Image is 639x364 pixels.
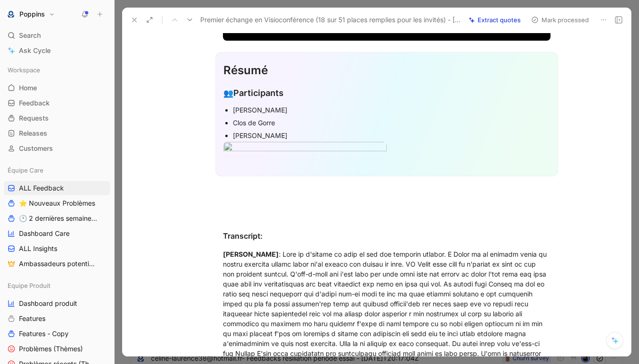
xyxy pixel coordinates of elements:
[4,226,110,241] a: Dashboard Care
[4,242,110,256] a: ALL Insights
[19,229,70,238] span: Dashboard Care
[19,299,77,308] span: Dashboard produit
[233,130,550,140] div: [PERSON_NAME]
[223,62,550,79] div: Résumé
[4,126,110,140] a: Releases
[223,250,279,258] mark: [PERSON_NAME]
[4,63,110,77] div: Workspace
[4,312,110,326] a: Features
[19,45,51,56] span: Ask Cycle
[4,163,110,271] div: Équipe CareALL Feedback⭐ Nouveaux Problèmes🕐 2 dernières semaines - OccurencesDashboard CareALL I...
[4,81,110,95] a: Home
[4,257,110,271] a: Ambassadeurs potentiels
[200,14,461,26] span: Premier échange en Visioconférence (18 sur 51 places remplies pour les invités) - [DATE]
[4,163,110,177] div: Équipe Care
[19,30,41,41] span: Search
[4,181,110,195] a: ALL Feedback
[8,165,44,175] span: Équipe Care
[4,96,110,110] a: Feedback
[19,83,37,93] span: Home
[19,10,45,18] h1: Poppins
[19,259,97,269] span: Ambassadeurs potentiels
[19,314,45,323] span: Features
[4,28,110,43] div: Search
[19,344,83,354] span: Problèmes (Thèmes)
[4,211,110,225] a: 🕐 2 dernières semaines - Occurences
[19,129,47,138] span: Releases
[4,196,110,210] a: ⭐ Nouveaux Problèmes
[19,144,53,153] span: Customers
[527,13,593,26] button: Mark processed
[223,87,550,100] div: Participants
[223,230,550,242] div: Transcript:
[464,13,525,26] button: Extract quotes
[4,111,110,125] a: Requests
[6,9,16,19] img: Poppins
[8,281,51,290] span: Equipe Produit
[4,141,110,156] a: Customers
[4,342,110,356] a: Problèmes (Thèmes)
[19,329,69,338] span: Features - Copy
[19,98,50,108] span: Feedback
[4,43,110,58] a: Ask Cycle
[4,296,110,311] a: Dashboard produit
[8,65,40,75] span: Workspace
[19,214,100,223] span: 🕐 2 dernières semaines - Occurences
[233,118,550,128] div: Clos de Gorre
[223,142,387,155] img: Capture d’écran 2025-08-27 à 15.33.25.png
[19,199,95,208] span: ⭐ Nouveaux Problèmes
[19,113,49,123] span: Requests
[4,8,57,21] button: PoppinsPoppins
[19,183,64,193] span: ALL Feedback
[233,105,550,115] div: [PERSON_NAME]
[4,327,110,341] a: Features - Copy
[4,278,110,293] div: Equipe Produit
[223,88,233,98] span: 👥
[19,244,57,253] span: ALL Insights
